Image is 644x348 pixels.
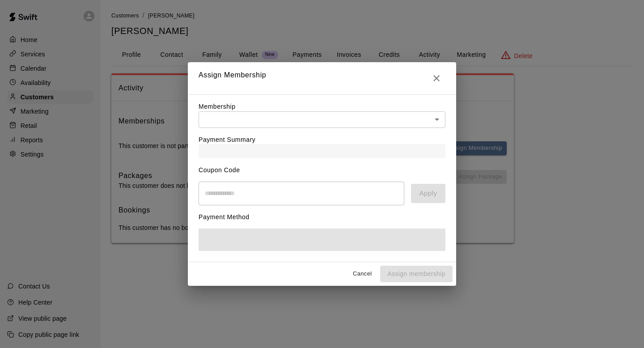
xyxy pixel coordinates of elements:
[199,213,250,221] label: Payment Method
[199,136,255,143] label: Payment Summary
[199,166,240,174] label: Coupon Code
[428,69,445,87] button: Close
[199,103,236,110] label: Membership
[188,62,456,94] h2: Assign Membership
[348,267,377,281] button: Cancel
